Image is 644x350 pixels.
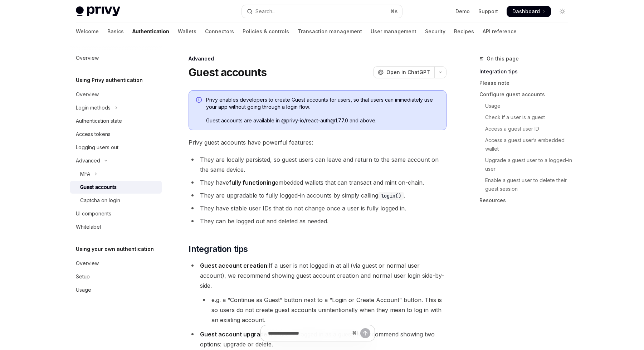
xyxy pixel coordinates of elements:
[487,54,519,63] span: On this page
[70,194,162,207] a: Captcha on login
[189,137,447,147] span: Privy guest accounts have powerful features:
[76,103,111,112] div: Login methods
[512,8,540,15] span: Dashboard
[229,179,275,186] strong: fully functioning
[178,23,196,40] a: Wallets
[189,216,447,226] li: They can be logged out and deleted as needed.
[76,23,99,40] a: Welcome
[479,100,574,112] a: Usage
[479,66,574,77] a: Integration tips
[205,23,234,40] a: Connectors
[70,207,162,220] a: UI components
[206,96,439,111] span: Privy enables developers to create Guest accounts for users, so that users can immediately use yo...
[76,272,90,281] div: Setup
[70,128,162,141] a: Access tokens
[479,175,574,195] a: Enable a guest user to delete their guest session
[76,90,99,99] div: Overview
[70,52,162,64] a: Overview
[479,135,574,155] a: Access a guest user’s embedded wallet
[70,88,162,101] a: Overview
[507,6,551,17] a: Dashboard
[242,5,402,18] button: Open search
[479,195,574,206] a: Resources
[70,270,162,283] a: Setup
[132,23,169,40] a: Authentication
[70,141,162,154] a: Logging users out
[454,23,474,40] a: Recipes
[80,170,90,178] div: MFA
[206,117,439,124] span: Guest accounts are available in @privy-io/react-auth@1.77.0 and above.
[479,77,574,89] a: Please note
[390,9,398,14] span: ⌘ K
[189,190,447,200] li: They are upgradable to fully logged-in accounts by simply calling .
[70,101,162,114] button: Toggle Login methods section
[200,262,269,269] strong: Guest account creation:
[479,112,574,123] a: Check if a user is a guest
[76,6,120,16] img: light logo
[70,115,162,127] a: Authentication state
[76,259,99,268] div: Overview
[478,8,498,15] a: Support
[76,54,99,62] div: Overview
[196,97,203,104] svg: Info
[455,8,470,15] a: Demo
[243,23,289,40] a: Policies & controls
[70,283,162,296] a: Usage
[80,196,120,205] div: Captcha on login
[189,66,267,79] h1: Guest accounts
[70,181,162,194] a: Guest accounts
[557,6,568,17] button: Toggle dark mode
[200,295,447,325] li: e.g. a “Continue as Guest” button next to a “Login or Create Account” button. This is so users do...
[360,328,370,338] button: Send message
[70,154,162,167] button: Toggle Advanced section
[76,245,154,253] h5: Using your own authentication
[483,23,517,40] a: API reference
[70,220,162,233] a: Whitelabel
[76,209,111,218] div: UI components
[107,23,124,40] a: Basics
[479,123,574,135] a: Access a guest user ID
[189,203,447,213] li: They have stable user IDs that do not change once a user is fully logged in.
[80,183,117,191] div: Guest accounts
[70,257,162,270] a: Overview
[70,167,162,180] button: Toggle MFA section
[373,66,434,78] button: Open in ChatGPT
[298,23,362,40] a: Transaction management
[76,130,111,138] div: Access tokens
[76,286,91,294] div: Usage
[76,143,118,152] div: Logging users out
[189,55,447,62] div: Advanced
[479,155,574,175] a: Upgrade a guest user to a logged-in user
[76,156,100,165] div: Advanced
[255,7,275,16] div: Search...
[76,76,143,84] h5: Using Privy authentication
[189,243,248,255] span: Integration tips
[371,23,416,40] a: User management
[425,23,445,40] a: Security
[189,261,447,325] li: If a user is not logged in at all (via guest or normal user account), we recommend showing guest ...
[189,178,447,188] li: They have embedded wallets that can transact and mint on-chain.
[76,117,122,125] div: Authentication state
[378,192,404,200] code: login()
[386,69,430,76] span: Open in ChatGPT
[189,155,447,175] li: They are locally persisted, so guest users can leave and return to the same account on the same d...
[479,89,574,100] a: Configure guest accounts
[76,223,101,231] div: Whitelabel
[268,325,349,341] input: Ask a question...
